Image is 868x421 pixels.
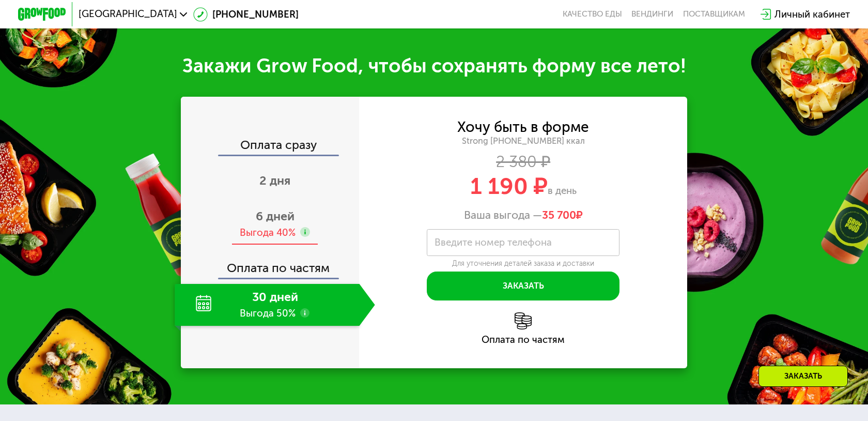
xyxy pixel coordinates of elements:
[427,272,619,300] button: Заказать
[542,208,576,221] span: 35 700
[435,239,552,246] label: Введите номер телефона
[79,9,177,19] span: [GEOGRAPHIC_DATA]
[457,121,589,134] div: Хочу быть в форме
[563,9,622,19] a: Качество еды
[359,335,687,345] div: Оплата по частям
[758,366,848,387] div: Заказать
[515,312,532,329] img: l6xcnZfty9opOoJh.png
[193,7,299,22] a: [PHONE_NUMBER]
[359,208,687,222] div: Ваша выгода —
[683,9,745,19] div: поставщикам
[259,173,290,188] span: 2 дня
[182,139,359,155] div: Оплата сразу
[774,7,850,22] div: Личный кабинет
[182,250,359,278] div: Оплата по частям
[548,185,577,197] span: в день
[470,172,548,200] span: 1 190 ₽
[256,209,295,223] span: 6 дней
[240,226,296,239] div: Выгода 40%
[359,155,687,169] div: 2 380 ₽
[427,259,619,268] div: Для уточнения деталей заказа и доставки
[542,208,583,222] span: ₽
[631,9,673,19] a: Вендинги
[359,136,687,146] div: Strong [PHONE_NUMBER] ккал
